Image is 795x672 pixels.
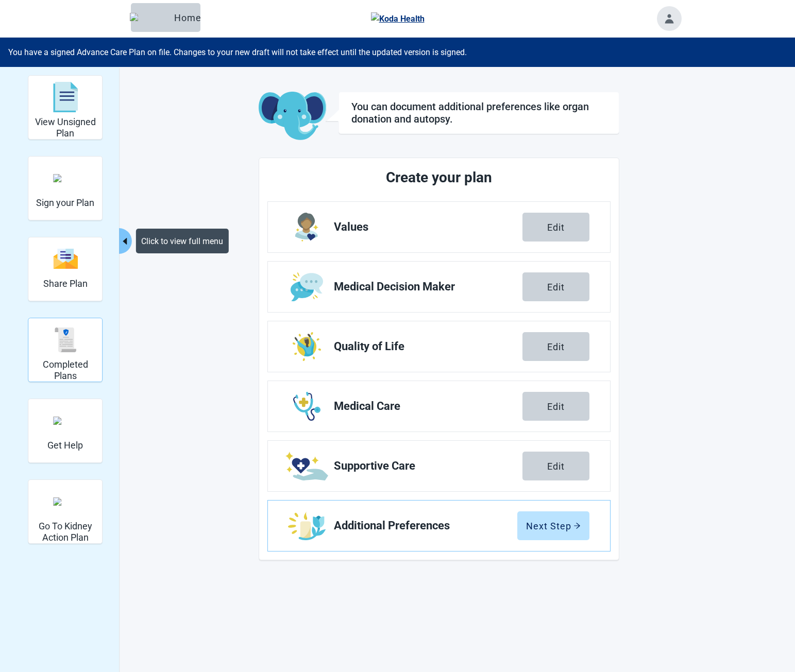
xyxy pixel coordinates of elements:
span: Values [334,221,522,233]
img: person-question.svg [53,417,78,425]
div: Edit [547,282,565,292]
h2: Create your plan [306,166,572,189]
img: Elephant [130,13,170,22]
span: Medical Care [334,400,522,412]
span: Supportive Care [334,460,522,472]
div: Get Help [28,399,103,463]
div: Sign your Plan [28,156,103,220]
span: caret-left [120,236,130,246]
button: Edit [522,452,589,480]
span: Medical Decision Maker [334,281,522,293]
button: Collapse menu [119,228,132,254]
img: make_plan_official.svg [53,174,78,182]
div: Edit [547,341,565,352]
h2: Go To Kidney Action Plan [32,521,98,543]
button: Edit [522,392,589,421]
a: Edit Medical Decision Maker section [268,262,610,312]
h2: Share Plan [43,278,88,289]
button: Toggle account menu [657,6,682,31]
img: svg%3e [53,328,78,352]
main: Main content [197,92,681,560]
img: kidney_action_plan.svg [53,497,78,506]
img: svg%3e [53,248,78,270]
a: Edit Quality of Life section [268,321,610,372]
button: Edit [522,213,589,242]
div: Completed Plans [28,318,103,382]
div: Go To Kidney Action Plan [28,479,103,544]
div: Edit [547,401,565,411]
div: Home [139,12,192,23]
h1: You can document additional preferences like organ donation and autopsy. [351,100,606,125]
button: Edit [522,332,589,361]
div: Share Plan [28,237,103,301]
div: Next Step [526,521,581,531]
a: Edit Supportive Care section [268,441,610,491]
span: Quality of Life [334,340,522,353]
a: Edit Medical Care section [268,381,610,432]
h2: Get Help [47,440,83,451]
button: Next Steparrow-right [517,511,589,540]
img: Koda Elephant [259,92,326,141]
a: Edit Values section [268,202,610,252]
div: Edit [547,222,565,232]
h2: Completed Plans [32,359,98,381]
div: Click to view full menu [136,229,229,253]
h2: View Unsigned Plan [32,116,98,139]
div: Edit [547,461,565,471]
button: ElephantHome [131,3,200,32]
span: Additional Preferences [334,520,517,532]
div: View Unsigned Plan [28,75,103,140]
img: Koda Health [371,12,425,25]
button: Edit [522,272,589,301]
a: Edit Additional Preferences section [268,501,610,551]
h2: Sign your Plan [36,197,94,209]
img: svg%3e [53,82,78,113]
span: arrow-right [573,522,581,529]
